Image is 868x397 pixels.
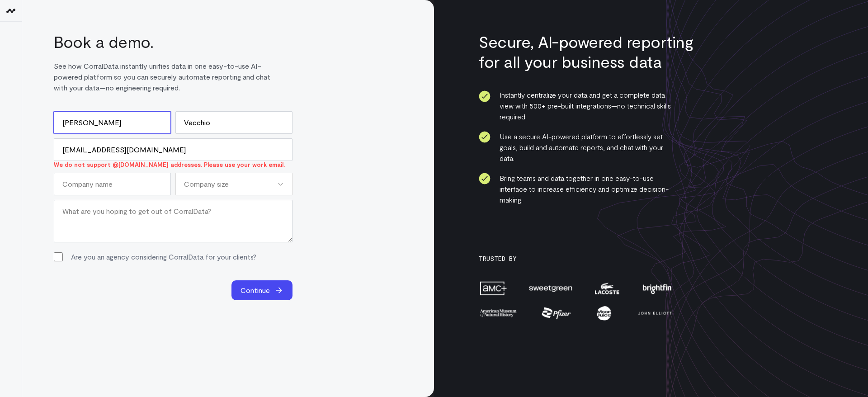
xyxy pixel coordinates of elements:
input: Last name [175,111,292,134]
li: Bring teams and data together in one easy-to-use interface to increase efficiency and optimize de... [479,173,673,205]
input: Company name [54,173,171,195]
input: First name [54,111,171,134]
label: Are you an agency considering CorralData for your clients? [71,251,256,262]
h3: Secure, AI-powered reporting for all your business data [479,32,707,71]
p: See how CorralData instantly unifies data in one easy-to-use AI-powered platform so you can secur... [54,61,282,93]
input: Work email [54,138,292,161]
div: We do not support @[DOMAIN_NAME] addresses. Please use your work email. [54,161,292,168]
span: Continue [241,285,270,296]
li: Instantly centralize your data and get a complete data view with 500+ pre-built integrations—no t... [479,90,673,122]
h3: Trusted By [479,255,673,262]
button: Continue [231,280,292,300]
div: Company size [175,173,292,195]
h1: Book a demo. [54,32,282,52]
li: Use a secure AI-powered platform to effortlessly set goals, build and automate reports, and chat ... [479,131,673,164]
